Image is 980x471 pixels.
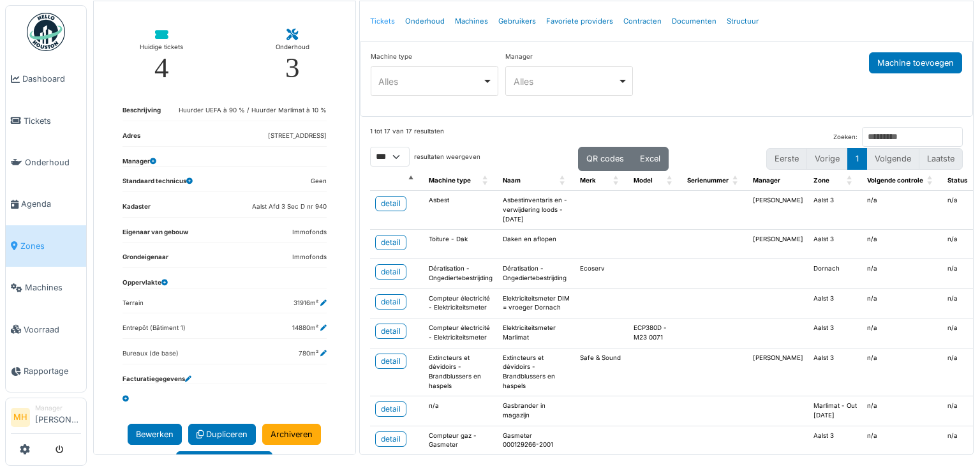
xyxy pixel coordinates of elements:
dt: Kadaster [122,202,151,217]
td: Elektriciteitsmeter Marlimat [498,318,575,348]
span: Merk [580,177,596,184]
div: Alles [378,75,482,88]
td: [PERSON_NAME] [748,230,808,259]
span: Tickets [24,115,81,127]
td: Gasbrander in magazijn [498,396,575,426]
a: Machines [450,6,493,36]
span: Naam [503,177,521,184]
a: Onderhoud 3 [265,19,320,93]
td: Dornach [808,259,862,288]
div: detail [381,433,401,445]
dd: 780m² [299,349,327,359]
td: Asbestinventaris en -verwijdering loods - [DATE] [498,191,575,230]
dt: Adres [122,131,140,146]
dd: 14880m² [292,324,327,333]
dd: Aalst Afd 3 Sec D nr 940 [252,202,327,212]
div: Alles [514,75,618,88]
td: n/a [862,259,942,288]
td: Dératisation - Ongediertebestrijding [498,259,575,288]
div: detail [381,198,401,209]
a: Tickets [6,100,86,141]
div: detail [381,355,401,367]
td: Marlimat - Out [DATE] [808,396,862,426]
td: Gasmeter 000129266-2001 [498,426,575,455]
td: Aalst 3 [808,348,862,396]
a: Contracten [618,6,667,36]
div: Huidige tickets [140,41,183,54]
dd: [STREET_ADDRESS] [268,131,327,141]
a: MH Manager[PERSON_NAME] [11,403,81,434]
span: Excel [640,154,660,163]
td: Toiture - Dak [424,230,498,259]
dd: Geen [311,177,327,186]
dt: Manager [122,157,156,167]
span: Machines [25,281,81,294]
li: MH [11,408,30,427]
div: detail [381,266,401,278]
a: detail [375,294,406,310]
td: Aalst 3 [808,288,862,318]
span: Dashboard [22,73,81,85]
dd: Immofonds [292,253,327,262]
div: detail [381,296,401,308]
a: Onderhoud [6,142,86,183]
div: 1 tot 17 van 17 resultaten [370,127,444,147]
span: Volgende controle [867,177,923,184]
div: detail [381,403,401,415]
dt: Eigenaar van gebouw [122,228,188,243]
span: Manager [753,177,780,184]
span: Machine type: Activate to sort [482,171,490,191]
td: n/a [424,396,498,426]
span: Model: Activate to sort [667,171,674,191]
a: detail [375,196,406,211]
td: Daken en aflopen [498,230,575,259]
dd: Immofonds [292,228,327,237]
td: n/a [862,318,942,348]
a: Gebruikers [493,6,541,36]
button: QR codes [578,147,632,170]
a: Bewerken [128,424,182,445]
td: n/a [862,426,942,455]
dt: Oppervlakte [122,278,168,288]
td: Aalst 3 [808,191,862,230]
a: Agenda [6,183,86,225]
button: Excel [632,147,669,170]
span: Status [947,177,967,184]
span: Rapportage [24,365,81,377]
td: n/a [862,191,942,230]
a: Tickets [365,6,400,36]
a: Huidige tickets 4 [130,19,193,93]
span: QR codes [586,154,624,163]
div: 4 [154,54,169,82]
td: ECP380D - M23 0071 [628,318,682,348]
label: Zoeken: [833,133,857,142]
td: Ecoserv [575,259,628,288]
td: Extincteurs et dévidoirs - Brandblussers en haspels [424,348,498,396]
a: Structuur [722,6,764,36]
td: Elektriciteitsmeter DIM = vroeger Dornach [498,288,575,318]
a: detail [375,324,406,339]
a: Zones [6,225,86,267]
td: [PERSON_NAME] [748,348,808,396]
a: detail [375,354,406,369]
li: [PERSON_NAME] [35,403,81,431]
td: Compteur électricité - Elektriciteitsmeter [424,318,498,348]
span: Zones [20,240,81,252]
dt: Beschrijving [122,106,161,121]
a: detail [375,401,406,417]
label: Manager [505,52,533,62]
span: Voorraad [24,324,81,336]
a: detail [375,264,406,280]
div: Onderhoud [276,41,309,54]
a: Documenten [667,6,722,36]
dt: Facturatiegegevens [122,375,191,384]
td: Compteur électricité - Elektriciteitsmeter [424,288,498,318]
span: Naam: Activate to sort [560,171,567,191]
a: Dashboard [6,58,86,100]
span: Serienummer [687,177,729,184]
img: Badge_color-CXgf-gQk.svg [27,13,65,51]
a: Archiveren [262,424,321,445]
td: Safe & Sound [575,348,628,396]
dd: Terrain [122,299,144,308]
label: Machine type [371,52,412,62]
